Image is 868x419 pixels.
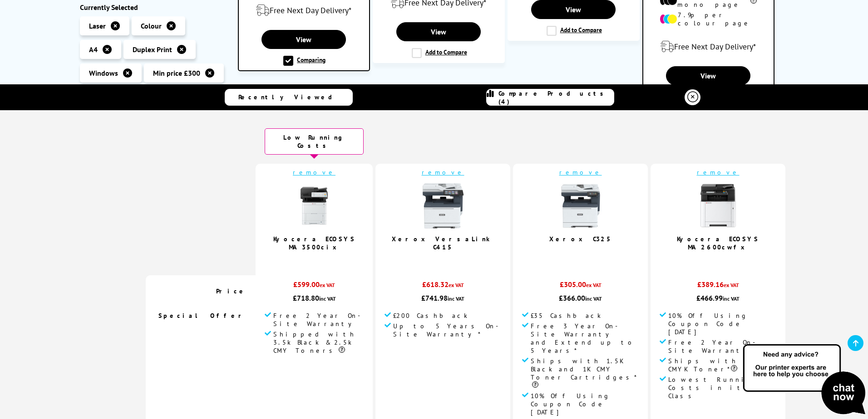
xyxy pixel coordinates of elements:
label: Add to Compare [547,26,602,36]
div: Currently Selected [80,3,229,12]
div: £599.00 [265,280,364,293]
div: £718.80 [265,293,364,302]
a: View [396,22,481,41]
div: £466.99 [660,293,776,302]
span: ex VAT [586,282,602,288]
span: Ships with 1.5K Black and 1K CMY Toner Cartridges* [531,357,639,390]
a: Xerox VersaLink C415 [392,235,494,251]
img: Open Live Chat window [741,343,868,417]
span: Price [216,287,247,295]
span: inc VAT [723,295,740,302]
span: £35 Cashback [531,312,601,320]
span: £200 Cashback [393,312,468,320]
span: ex VAT [449,282,464,288]
span: Free 2 Year On-Site Warranty [668,338,776,355]
span: Colour [141,21,162,30]
span: / 5 [446,256,455,266]
a: remove [559,168,602,176]
img: kyocera-ma2600cwfx-main-large-small.jpg [695,183,741,229]
div: £389.16 [660,280,776,293]
span: / 5 [317,256,327,266]
a: Kyocera ECOSYS MA3500cix [273,235,355,251]
a: Recently Viewed [225,89,353,106]
a: Kyocera ECOSYS MA2600cwfx [677,235,759,251]
div: £366.00 [522,293,639,302]
span: Ships with 1.5K CMYK Toner* [668,357,776,373]
span: 10% Off Using Coupon Code [DATE] [668,312,776,336]
a: View [666,66,750,85]
span: ex VAT [320,282,335,288]
div: £305.00 [522,280,639,293]
span: Special Offer [158,312,247,320]
span: Free 3 Year On-Site Warranty and Extend up to 5 Years* [531,322,639,355]
span: A4 [89,45,98,54]
span: / 5 [721,256,730,266]
span: 5.0 [435,256,446,266]
span: inc VAT [585,295,602,302]
span: Duplex Print [133,45,172,54]
span: 10% Off Using Coupon Code [DATE] [531,392,639,416]
span: Laser [89,21,106,30]
span: Free 2 Year On-Site Warranty [273,312,364,328]
a: Compare Products (4) [486,89,614,106]
span: inc VAT [319,295,336,302]
span: Recently Viewed [238,93,341,101]
a: remove [293,168,335,176]
div: £741.98 [385,293,501,302]
span: Windows [89,68,118,78]
a: Xerox C325 [549,235,612,243]
span: inc VAT [448,295,464,302]
span: Min price £300 [153,68,200,78]
div: modal_delivery [648,34,769,59]
span: Compare Products (4) [498,89,614,106]
label: Add to Compare [412,48,467,58]
div: Low Running Costs [265,128,364,155]
img: Kyocera-MA3500cix-Front-Small.jpg [291,183,337,229]
span: / 5 [583,248,593,258]
span: 4.9 [306,256,317,266]
li: 7.9p per colour page [660,11,757,27]
span: ex VAT [724,282,739,288]
img: xerox-c325-front-small.jpg [558,183,603,229]
span: 5.0 [710,256,721,266]
span: 5.0 [572,248,583,258]
span: Up to 5 Years On-Site Warranty* [393,322,501,338]
label: Comparing [283,56,325,66]
span: Shipped with 3.5k Black & 2.5k CMY Toners [273,330,364,355]
img: Xerox-VersaLink-C415-Front-Main-Small.jpg [420,183,466,229]
a: remove [697,168,740,176]
div: £618.32 [385,280,501,293]
a: View [261,30,345,49]
a: remove [422,168,464,176]
span: Lowest Running Costs in its Class [668,375,776,400]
